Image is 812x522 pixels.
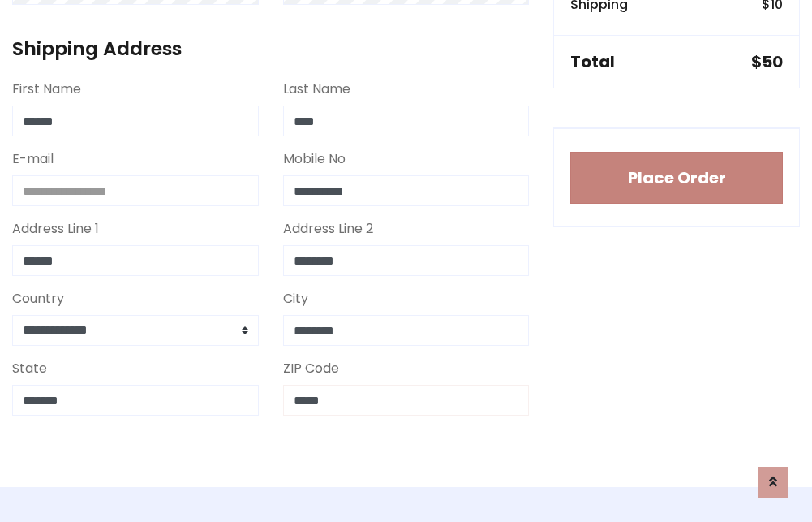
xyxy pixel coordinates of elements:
h5: Total [570,52,615,71]
label: First Name [12,80,81,99]
label: State [12,359,47,378]
label: Address Line 1 [12,219,99,239]
h5: $ [751,52,783,71]
label: Last Name [283,80,350,99]
label: ZIP Code [283,359,339,378]
label: E-mail [12,149,54,169]
span: 50 [762,50,783,73]
label: Address Line 2 [283,219,373,239]
label: Mobile No [283,149,346,169]
h4: Shipping Address [12,37,529,60]
label: Country [12,289,64,308]
button: Place Order [570,152,783,204]
label: City [283,289,308,308]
